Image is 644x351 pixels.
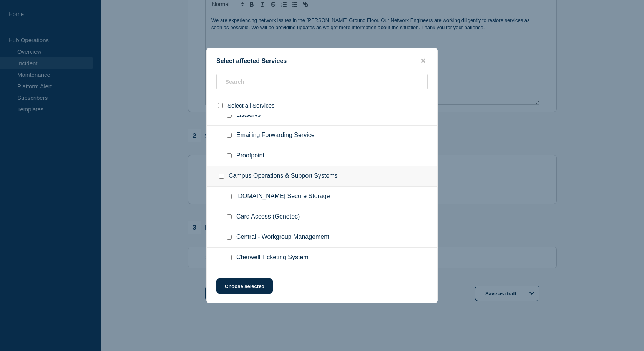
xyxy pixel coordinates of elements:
[218,103,223,108] input: select all checkbox
[236,132,315,139] span: Emailing Forwarding Service
[236,193,330,200] span: [DOMAIN_NAME] Secure Storage
[207,166,437,187] div: Campus Operations & Support Systems
[227,113,232,118] input: Listservs checkbox
[216,74,428,89] input: Search
[227,214,232,219] input: Card Access (Genetec) checkbox
[419,57,428,65] button: close button
[216,278,273,294] button: Choose selected
[227,235,232,240] input: Central - Workgroup Management checkbox
[236,213,300,221] span: Card Access (Genetec)
[219,174,224,179] input: Campus Operations & Support Systems checkbox
[236,111,261,119] span: Listservs
[227,153,232,158] input: Proofpoint checkbox
[236,152,264,160] span: Proofpoint
[227,102,275,109] span: Select all Services
[227,194,232,199] input: Box.com Secure Storage checkbox
[207,57,437,65] div: Select affected Services
[236,233,329,241] span: Central - Workgroup Management
[236,254,309,262] span: Cherwell Ticketing System
[227,255,232,260] input: Cherwell Ticketing System checkbox
[227,133,232,138] input: Emailing Forwarding Service checkbox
